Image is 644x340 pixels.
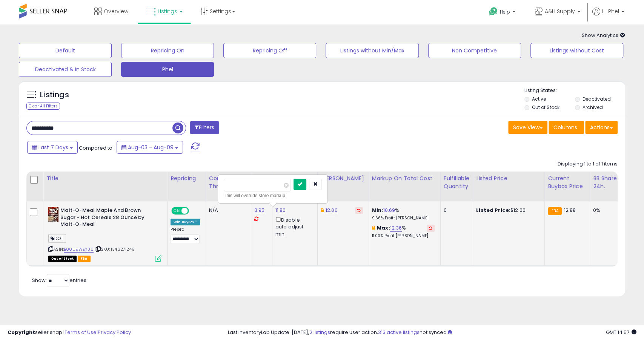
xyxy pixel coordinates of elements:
div: Preset: [171,227,200,244]
span: Overview [104,8,128,15]
b: Min: [372,207,383,214]
a: 2 listings [309,329,330,336]
button: Columns [549,121,584,134]
a: Terms of Use [65,329,97,336]
div: BB Share 24h. [593,175,621,190]
div: Comp. Price Threshold [209,175,248,190]
button: Non Competitive [428,43,521,58]
span: 12.88 [564,207,576,214]
th: The percentage added to the cost of goods (COGS) that forms the calculator for Min & Max prices. [369,172,440,201]
div: % [372,225,435,239]
button: Save View [508,121,547,134]
a: B00U9WEY38 [64,246,94,253]
span: FBA [78,256,91,262]
b: Malt-O-Meal Maple And Brown Sugar - Hot Cereals 28 Ounce by Malt-O-Meal [60,207,152,230]
a: 12.00 [326,207,338,214]
span: | SKU: 1346271249 [95,246,135,252]
div: Win BuyBox * [171,219,200,225]
p: 11.00% Profit [PERSON_NAME] [372,233,435,239]
button: Last 7 Days [27,141,78,154]
span: DOT [48,234,66,243]
b: Listed Price: [476,207,510,214]
span: Listings [158,8,177,15]
p: 9.66% Profit [PERSON_NAME] [372,216,435,221]
span: Columns [553,124,577,131]
button: Listings without Min/Max [326,43,418,58]
div: This will override store markup [224,192,322,199]
span: Show Analytics [582,32,625,39]
div: ASIN: [48,207,161,261]
p: Listing States: [524,87,625,94]
a: 12.36 [390,224,402,232]
button: Actions [585,121,618,134]
div: N/A [209,207,245,214]
div: seller snap | | [8,329,131,336]
div: Disable auto adjust min [275,216,312,237]
div: 0% [593,207,618,214]
strong: Copyright [8,329,35,336]
span: Last 7 Days [38,144,68,151]
label: Out of Stock [532,104,559,110]
span: 2025-08-17 14:57 GMT [606,329,636,336]
b: Max: [377,224,390,231]
span: Show: entries [32,277,86,284]
button: Phel [121,62,214,77]
a: Help [483,1,523,25]
span: Help [500,9,510,15]
a: 10.69 [383,207,395,214]
button: Deactivated & In Stock [19,62,112,77]
a: Hi Phel [592,8,624,25]
button: Listings without Cost [530,43,623,58]
small: FBA [548,207,562,215]
div: Repricing [171,175,203,182]
div: Fulfillable Quantity [444,175,470,190]
button: Filters [190,121,219,134]
div: $12.00 [476,207,539,214]
div: [PERSON_NAME] [321,175,366,182]
a: Privacy Policy [98,329,131,336]
a: 3.95 [254,207,265,214]
div: Clear All Filters [26,103,60,110]
div: Last InventoryLab Update: [DATE], require user action, not synced. [227,329,636,336]
div: 0 [444,207,467,214]
label: Active [532,96,546,102]
h5: Listings [40,90,69,100]
span: Hi Phel [602,8,619,15]
span: OFF [188,208,200,214]
span: Compared to: [79,144,114,152]
label: Deactivated [582,96,610,102]
button: Aug-03 - Aug-09 [117,141,183,154]
button: Default [19,43,112,58]
img: 51DMqKZCkML._SL40_.jpg [48,207,58,222]
a: 313 active listings [378,329,419,336]
span: Aug-03 - Aug-09 [128,144,174,151]
div: Title [46,175,164,182]
span: ON [172,208,181,214]
i: Get Help [489,7,498,16]
button: Repricing Off [223,43,316,58]
button: Repricing On [121,43,214,58]
label: Archived [582,104,603,110]
div: Listed Price [476,175,541,182]
a: 11.80 [275,207,286,214]
div: % [372,207,435,221]
div: Current Buybox Price [548,175,587,190]
span: A&H Supply [545,8,575,15]
span: All listings that are currently out of stock and unavailable for purchase on Amazon [48,256,77,262]
div: Displaying 1 to 1 of 1 items [558,161,618,168]
div: Markup on Total Cost [372,175,437,182]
